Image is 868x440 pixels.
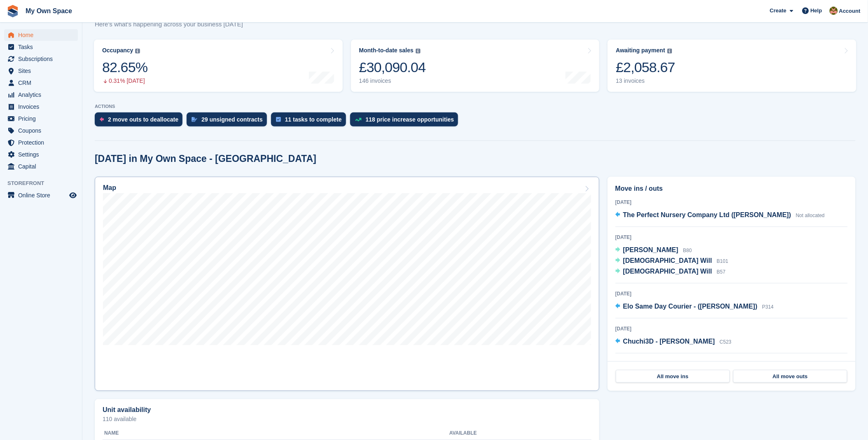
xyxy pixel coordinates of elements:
[18,101,68,112] span: Invoices
[100,117,104,122] img: move_outs_to_deallocate_icon-f764333ba52eb49d3ac5e1228854f67142a1ed5810a6f6cc68b1a99e826820c5.svg
[201,116,263,123] div: 29 unsigned contracts
[18,89,68,101] span: Analytics
[7,5,19,17] img: stora-icon-8386f47178a22dfd0bd8f6a31ec36ba5ce8667c1dd55bd0f319d3a0aa187defe.svg
[615,267,726,277] a: [DEMOGRAPHIC_DATA] Will B57
[623,257,712,264] span: [DEMOGRAPHIC_DATA] Will
[4,161,78,172] a: menu
[285,116,342,123] div: 11 tasks to complete
[187,112,271,131] a: 29 unsigned contracts
[18,53,68,65] span: Subscriptions
[615,290,848,297] div: [DATE]
[717,269,725,275] span: B57
[359,77,426,84] div: 146 invoices
[720,339,732,345] span: C523
[4,149,78,160] a: menu
[4,77,78,89] a: menu
[359,59,426,76] div: £30,090.04
[615,210,825,221] a: The Perfect Nursery Company Ltd ([PERSON_NAME]) Not allocated
[623,268,712,275] span: [DEMOGRAPHIC_DATA] Will
[95,112,187,131] a: 2 move outs to deallocate
[623,246,678,253] span: [PERSON_NAME]
[717,258,728,264] span: B101
[615,256,729,267] a: [DEMOGRAPHIC_DATA] Will B101
[4,53,78,65] a: menu
[22,4,75,18] a: My Own Space
[615,245,692,256] a: [PERSON_NAME] B80
[830,7,838,15] img: Keely Collin
[615,234,848,241] div: [DATE]
[68,190,78,200] a: Preview store
[271,112,350,131] a: 11 tasks to complete
[103,406,151,414] h2: Unit availability
[616,77,675,84] div: 13 invoices
[733,370,847,383] a: All move outs
[4,29,78,41] a: menu
[616,59,675,76] div: £2,058.67
[95,153,316,164] h2: [DATE] in My Own Space - [GEOGRAPHIC_DATA]
[4,113,78,124] a: menu
[4,65,78,77] a: menu
[667,49,672,54] img: icon-info-grey-7440780725fd019a000dd9b08b2336e03edf1995a4989e88bcd33f0948082b44.svg
[135,49,140,54] img: icon-info-grey-7440780725fd019a000dd9b08b2336e03edf1995a4989e88bcd33f0948082b44.svg
[4,89,78,101] a: menu
[4,190,78,201] a: menu
[350,112,463,131] a: 118 price increase opportunities
[18,149,68,160] span: Settings
[616,370,730,383] a: All move ins
[103,184,116,192] h2: Map
[839,7,861,15] span: Account
[4,41,78,53] a: menu
[103,427,449,440] th: Name
[4,125,78,136] a: menu
[623,303,758,310] span: Elo Same Day Courier - ([PERSON_NAME])
[102,59,147,76] div: 82.65%
[192,117,197,122] img: contract_signature_icon-13c848040528278c33f63329250d36e43548de30e8caae1d1a13099fd9432cc5.svg
[276,117,281,122] img: task-75834270c22a3079a89374b754ae025e5fb1db73e45f91037f5363f120a921f8.svg
[616,47,665,54] div: Awaiting payment
[94,40,343,92] a: Occupancy 82.65% 0.31% [DATE]
[615,199,848,206] div: [DATE]
[18,125,68,136] span: Coupons
[623,211,791,218] span: The Perfect Nursery Company Ltd ([PERSON_NAME])
[95,104,856,109] p: ACTIONS
[608,40,856,92] a: Awaiting payment £2,058.67 13 invoices
[811,7,822,15] span: Help
[18,29,68,41] span: Home
[615,302,774,312] a: Elo Same Day Courier - ([PERSON_NAME]) P314
[18,161,68,172] span: Capital
[449,427,537,440] th: Available
[355,118,362,122] img: price_increase_opportunities-93ffe204e8149a01c8c9dc8f82e8f89637d9d84a8eef4429ea346261dce0b2c0.svg
[796,213,825,218] span: Not allocated
[623,338,715,345] span: Chuchi3D - [PERSON_NAME]
[103,416,592,422] p: 110 available
[108,116,178,123] div: 2 move outs to deallocate
[102,77,147,84] div: 0.31% [DATE]
[762,304,774,310] span: P314
[18,77,68,89] span: CRM
[18,137,68,148] span: Protection
[18,113,68,124] span: Pricing
[102,47,133,54] div: Occupancy
[366,116,454,123] div: 118 price increase opportunities
[95,20,243,29] p: Here's what's happening across your business [DATE]
[18,190,68,201] span: Online Store
[7,179,82,187] span: Storefront
[18,41,68,53] span: Tasks
[4,101,78,112] a: menu
[416,49,421,54] img: icon-info-grey-7440780725fd019a000dd9b08b2336e03edf1995a4989e88bcd33f0948082b44.svg
[95,177,599,391] a: Map
[770,7,786,15] span: Create
[4,137,78,148] a: menu
[359,47,414,54] div: Month-to-date sales
[351,40,600,92] a: Month-to-date sales £30,090.04 146 invoices
[683,248,692,253] span: B80
[615,184,848,194] h2: Move ins / outs
[18,65,68,77] span: Sites
[615,337,732,347] a: Chuchi3D - [PERSON_NAME] C523
[615,360,848,367] div: [DATE]
[615,325,848,332] div: [DATE]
